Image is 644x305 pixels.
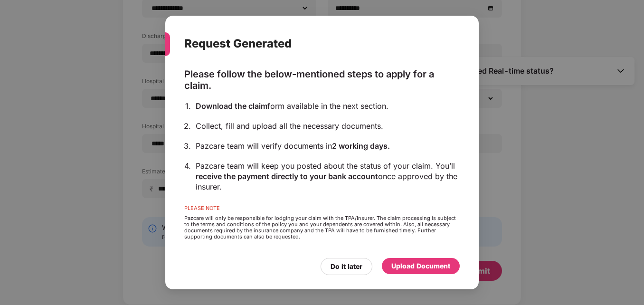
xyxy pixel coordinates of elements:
div: 4. [184,161,191,171]
span: Download the claim [196,101,267,111]
div: Request Generated [184,25,437,62]
div: Please follow the below-mentioned steps to apply for a claim. [184,68,458,91]
div: Pazcare team will keep you posted about the status of your claim. You’ll once approved by the ins... [196,161,458,192]
div: Do it later [331,261,362,272]
div: form available in the next section. [196,101,458,111]
div: 1. [185,101,191,111]
div: Upload Document [391,261,450,271]
div: Collect, fill and upload all the necessary documents. [196,121,458,131]
div: Pazcare will only be responsible for lodging your claim with the TPA/Insurer. The claim processin... [184,215,458,240]
div: PLEASE NOTE [184,205,458,215]
div: 3. [184,141,191,151]
span: 2 working days. [332,141,390,151]
div: 2. [184,121,191,131]
span: receive the payment directly to your bank account [196,172,378,181]
div: Pazcare team will verify documents in [196,141,458,151]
